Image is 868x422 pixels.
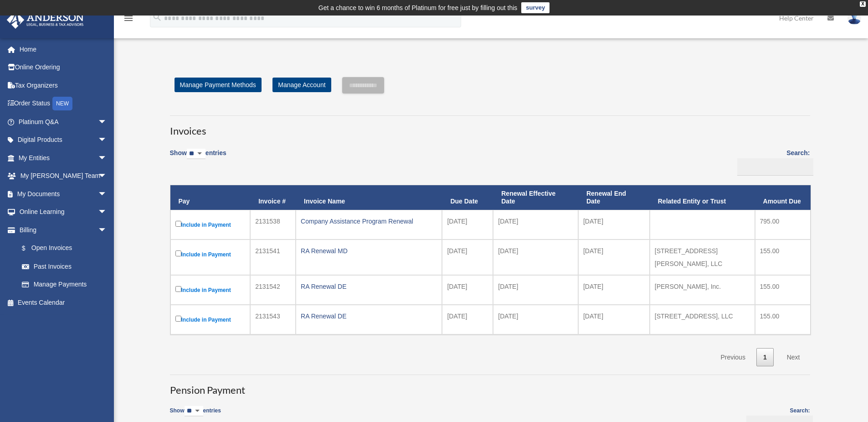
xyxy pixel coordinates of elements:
td: [STREET_ADDRESS][PERSON_NAME], LLC [650,240,755,275]
div: NEW [52,97,72,110]
div: close [860,1,866,7]
a: menu [123,16,134,24]
img: Anderson Advisors Platinum Portal [4,11,87,29]
input: Include in Payment [175,316,181,322]
label: Include in Payment [175,219,246,230]
a: $Open Invoices [13,239,112,258]
a: Manage Payments [13,276,116,294]
a: Tax Organizers [6,76,121,94]
a: My Documentsarrow_drop_down [6,185,121,203]
a: Online Ordering [6,58,121,77]
a: Past Invoices [13,257,116,276]
td: 155.00 [755,240,811,275]
td: [DATE] [493,210,578,240]
div: RA Renewal DE [301,280,437,293]
div: Company Assistance Program Renewal [301,215,437,228]
a: Digital Productsarrow_drop_down [6,131,121,149]
td: [DATE] [493,275,578,305]
a: Online Learningarrow_drop_down [6,203,121,221]
a: Home [6,40,121,58]
a: 1 [756,348,774,367]
td: [DATE] [578,305,650,334]
td: [DATE] [442,275,493,305]
th: Pay: activate to sort column descending [170,185,251,210]
td: [DATE] [442,210,493,240]
label: Include in Payment [175,284,246,296]
td: 2131542 [250,275,296,305]
th: Related Entity or Trust: activate to sort column ascending [650,185,755,210]
th: Amount Due: activate to sort column ascending [755,185,811,210]
input: Search: [737,158,813,176]
i: menu [123,13,134,24]
label: Include in Payment [175,314,246,325]
span: $ [27,243,31,254]
td: [DATE] [442,305,493,334]
select: Showentries [185,406,203,417]
a: Manage Payment Methods [175,78,262,92]
input: Include in Payment [175,221,181,227]
input: Include in Payment [175,286,181,292]
div: RA Renewal DE [301,310,437,323]
a: Platinum Q&Aarrow_drop_down [6,113,121,131]
input: Include in Payment [175,250,181,256]
th: Renewal Effective Date: activate to sort column ascending [493,185,578,210]
span: arrow_drop_down [98,149,116,167]
select: Showentries [187,149,205,159]
span: arrow_drop_down [98,203,116,222]
td: [DATE] [578,210,650,240]
td: 2131538 [250,210,296,240]
a: My [PERSON_NAME] Teamarrow_drop_down [6,167,121,185]
img: User Pic [847,11,861,25]
th: Invoice #: activate to sort column ascending [250,185,296,210]
a: Order StatusNEW [6,94,121,113]
span: arrow_drop_down [98,221,116,240]
a: Previous [714,348,752,367]
span: arrow_drop_down [98,131,116,150]
td: [DATE] [493,305,578,334]
label: Include in Payment [175,249,246,260]
td: [DATE] [442,240,493,275]
th: Invoice Name: activate to sort column ascending [296,185,442,210]
td: [DATE] [578,275,650,305]
a: Manage Account [272,78,331,92]
td: [DATE] [578,240,650,275]
a: Events Calendar [6,293,121,312]
td: 155.00 [755,305,811,334]
span: arrow_drop_down [98,185,116,203]
th: Due Date: activate to sort column ascending [442,185,493,210]
h3: Pension Payment [170,375,810,397]
a: survey [521,2,550,13]
label: Show entries [170,147,226,168]
a: My Entitiesarrow_drop_down [6,149,121,167]
td: [DATE] [493,240,578,275]
th: Renewal End Date: activate to sort column ascending [578,185,650,210]
td: [STREET_ADDRESS], LLC [650,305,755,334]
h3: Invoices [170,115,810,138]
td: 2131543 [250,305,296,334]
a: Next [780,348,807,367]
td: 155.00 [755,275,811,305]
label: Search: [734,147,810,176]
td: 795.00 [755,210,811,240]
td: 2131541 [250,240,296,275]
div: Get a chance to win 6 months of Platinum for free just by filling out this [318,2,518,13]
td: [PERSON_NAME], Inc. [650,275,755,305]
i: search [152,12,162,22]
div: RA Renewal MD [301,245,437,257]
span: arrow_drop_down [98,167,116,186]
span: arrow_drop_down [98,113,116,131]
a: Billingarrow_drop_down [6,221,116,239]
